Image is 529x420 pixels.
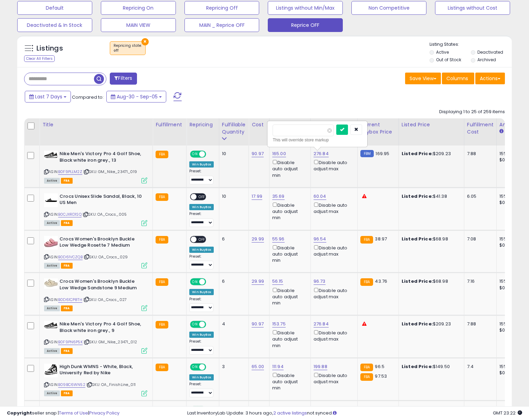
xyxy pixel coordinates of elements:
[60,321,143,335] b: Nike Men's Victory Pro 4 Golf Shoe, Black white iron grey., 9
[375,363,384,370] span: 96.5
[84,339,137,345] span: | SKU: GM_Nike_23471_012
[252,236,264,243] a: 29.99
[314,236,326,243] a: 96.54
[156,121,183,128] div: Fulfillment
[44,364,58,377] img: 41RPPoTQVpL._SL40_.jpg
[44,151,58,159] img: 31yKf3vappL._SL40_.jpg
[58,212,82,217] a: B0CJXRD1SQ
[405,73,441,84] button: Save View
[402,278,433,284] b: Listed Price:
[189,289,214,295] div: Win BuyBox
[44,305,60,311] span: All listings currently available for purchase on Amazon
[17,18,92,32] button: Deactivated & In Stock
[189,297,214,312] div: Preset:
[272,329,305,349] div: Disable auto adjust min
[86,382,136,387] span: | SKU: OA_FinishLine_011
[314,363,327,370] a: 199.88
[273,410,307,416] a: 2 active listings
[222,364,243,370] div: 3
[189,247,214,253] div: Win BuyBox
[114,43,142,53] span: Repricing state :
[83,297,127,302] span: | SKU: OA_Crocs_027
[83,169,137,174] span: | SKU: GM_Nike_23471_019
[272,150,286,157] a: 165.00
[197,194,208,200] span: OFF
[477,49,503,55] label: Deactivated
[314,371,352,385] div: Disable auto adjust max
[59,410,88,416] a: Terms of Use
[222,151,243,157] div: 10
[252,121,266,128] div: Cost
[189,121,216,128] div: Repricing
[436,57,461,63] label: Out of Stock
[61,348,73,354] span: FBA
[156,151,168,158] small: FBA
[446,75,468,82] span: Columns
[191,364,199,370] span: ON
[189,382,214,397] div: Preset:
[156,193,168,201] small: FBA
[477,57,496,63] label: Archived
[60,193,143,208] b: Crocs Unisex Slide Sandal, Black, 10 US Men
[272,371,305,391] div: Disable auto adjust min
[268,18,343,32] button: Reprice OFF
[222,121,246,136] div: Fulfillable Quantity
[493,410,522,416] span: 2025-09-14 23:22 GMT
[351,1,426,15] button: Non Competitive
[375,373,387,379] span: 97.53
[314,244,352,257] div: Disable auto adjust max
[189,332,214,338] div: Win BuyBox
[402,321,433,327] b: Listed Price:
[402,150,433,157] b: Listed Price:
[42,121,150,128] div: Title
[314,287,352,300] div: Disable auto adjust max
[44,220,60,226] span: All listings currently available for purchase on Amazon
[402,363,433,370] b: Listed Price:
[184,1,260,15] button: Repricing Off
[36,44,63,53] h5: Listings
[314,159,352,172] div: Disable auto adjust max
[467,151,491,157] div: 7.88
[189,204,214,210] div: Win BuyBox
[402,236,433,242] b: Listed Price:
[44,278,147,310] div: ASIN:
[467,236,491,242] div: 7.08
[402,278,459,284] div: $68.98
[252,193,262,200] a: 17.99
[268,1,343,15] button: Listings without Min/Max
[60,364,143,378] b: High Dunk WMNS - White, Black, University Red by Nike
[44,236,58,250] img: 31VG-40rlnL._SL40_.jpg
[84,254,128,260] span: | SKU: OA_Crocs_029
[156,321,168,329] small: FBA
[467,193,491,200] div: 6.05
[191,322,199,327] span: ON
[272,321,286,327] a: 153.75
[35,93,62,100] span: Last 7 Days
[44,364,147,396] div: ASIN:
[60,278,143,293] b: Crocs Women's Brooklyn Buckle Low Wedge Sandstone 9 Medium
[60,151,143,165] b: Nike Men's Victory Pro 4 Golf Shoe, Black white iron grey., 13
[360,373,373,381] small: FBA
[44,151,147,183] div: ASIN:
[156,364,168,371] small: FBA
[101,1,176,15] button: Repricing On
[314,321,329,327] a: 276.84
[402,193,433,200] b: Listed Price:
[24,55,55,62] div: Clear All Filters
[89,410,119,416] a: Privacy Policy
[7,410,119,417] div: seller snap | |
[189,339,214,355] div: Preset:
[402,364,459,370] div: $149.50
[44,236,147,268] div: ASIN:
[44,348,60,354] span: All listings currently available for purchase on Amazon
[61,220,73,226] span: FBA
[44,193,147,225] div: ASIN:
[252,321,264,327] a: 90.97
[189,254,214,270] div: Preset:
[189,212,214,227] div: Preset:
[187,410,522,417] div: Last InventoryLab Update: 3 hours ago, not synced.
[375,150,389,157] span: 169.95
[499,128,504,134] small: Amazon Fees.
[197,236,208,242] span: OFF
[44,278,58,289] img: 31FShT-lWcL._SL40_.jpg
